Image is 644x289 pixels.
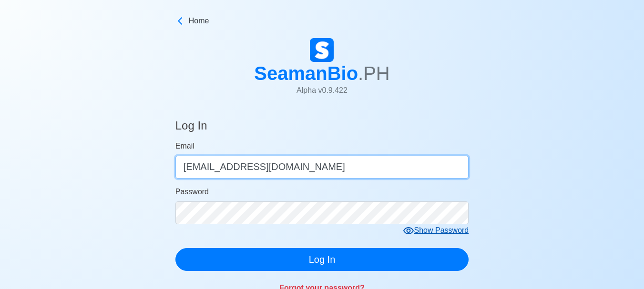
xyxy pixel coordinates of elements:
button: Log In [175,248,469,271]
span: .PH [358,63,390,84]
h4: Log In [175,119,207,137]
p: Alpha v 0.9.422 [254,85,390,96]
a: Home [175,15,469,27]
input: Your email [175,156,469,179]
span: Email [175,142,194,150]
span: Home [189,15,209,27]
a: SeamanBio.PHAlpha v0.9.422 [254,38,390,104]
img: Logo [310,38,334,62]
h1: SeamanBio [254,62,390,85]
div: Show Password [403,225,469,237]
span: Password [175,188,209,196]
